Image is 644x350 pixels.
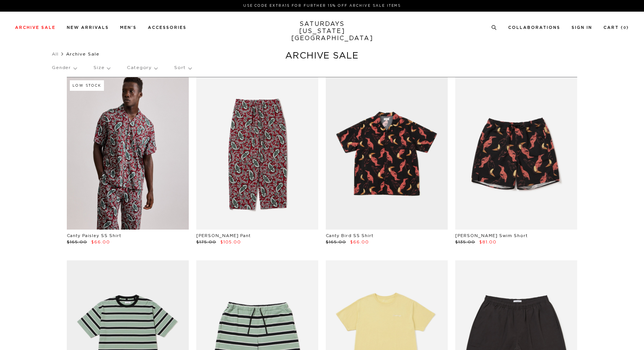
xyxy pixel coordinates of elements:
span: $81.00 [479,240,497,244]
a: Collaborations [508,26,560,30]
a: [PERSON_NAME] Pant [196,234,251,238]
span: Archive Sale [66,52,99,56]
span: $165.00 [326,240,346,244]
a: Canty Paisley SS Shirt [67,234,121,238]
small: 0 [623,26,626,30]
a: All [52,52,59,56]
span: $66.00 [91,240,110,244]
a: SATURDAYS[US_STATE][GEOGRAPHIC_DATA] [291,21,353,42]
a: Cart (0) [603,26,629,30]
a: Archive Sale [15,26,56,30]
span: $165.00 [67,240,87,244]
p: Size [93,59,110,77]
div: Low Stock [70,80,104,91]
span: $135.00 [455,240,475,244]
span: $175.00 [196,240,216,244]
a: New Arrivals [67,26,109,30]
a: Sign In [572,26,592,30]
a: Canty Bird SS Shirt [326,234,373,238]
span: $66.00 [350,240,369,244]
p: Category [127,59,157,77]
a: [PERSON_NAME] Swim Short [455,234,528,238]
a: Men's [120,26,137,30]
p: Use Code EXTRA15 for Further 15% Off Archive Sale Items [18,3,626,9]
p: Sort [174,59,191,77]
span: $105.00 [220,240,241,244]
p: Gender [52,59,77,77]
a: Accessories [148,26,187,30]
